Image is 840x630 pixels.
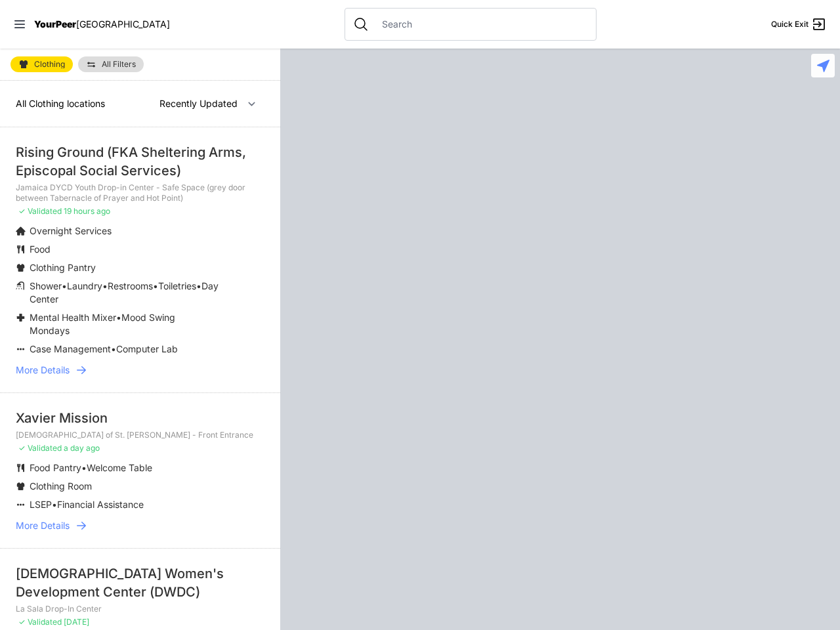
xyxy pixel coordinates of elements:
a: Quick Exit [771,16,827,32]
p: Jamaica DYCD Youth Drop-in Center - Safe Space (grey door between Tabernacle of Prayer and Hot Po... [16,182,264,203]
span: ✓ Validated [18,617,62,627]
span: More Details [16,519,70,532]
p: La Sala Drop-In Center [16,604,264,614]
span: YourPeer [34,18,76,30]
span: Financial Assistance [57,499,144,510]
span: All Filters [102,60,136,68]
span: Clothing Room [30,480,92,492]
span: More Details [16,364,70,377]
span: LSEP [30,499,52,510]
span: Welcome Table [87,462,152,473]
span: Computer Lab [116,343,178,354]
span: • [153,280,158,291]
div: Xavier Mission [16,409,264,427]
span: • [81,462,87,473]
span: Quick Exit [771,19,808,30]
span: ✓ Validated [18,206,62,216]
p: [DEMOGRAPHIC_DATA] of St. [PERSON_NAME] - Front Entrance [16,430,264,440]
span: • [196,280,201,291]
a: More Details [16,364,264,377]
a: More Details [16,519,264,532]
div: [DEMOGRAPHIC_DATA] Women's Development Center (DWDC) [16,564,264,601]
a: All Filters [78,56,144,72]
span: [DATE] [64,617,89,627]
span: Laundry [67,280,102,291]
span: Clothing Pantry [30,262,96,273]
input: Search [374,18,588,31]
a: Clothing [10,56,73,72]
div: Rising Ground (FKA Sheltering Arms, Episcopal Social Services) [16,143,264,180]
span: • [102,280,108,291]
span: Restrooms [108,280,153,291]
span: • [52,499,57,510]
span: Case Management [30,343,111,354]
span: ✓ Validated [18,443,62,453]
span: Mental Health Mixer [30,312,116,323]
span: Shower [30,280,62,291]
span: • [116,312,121,323]
a: YourPeer[GEOGRAPHIC_DATA] [34,20,170,28]
span: Overnight Services [30,225,112,236]
span: Clothing [34,60,65,68]
span: • [62,280,67,291]
span: • [111,343,116,354]
span: Food Pantry [30,462,81,473]
span: [GEOGRAPHIC_DATA] [76,18,170,30]
span: Toiletries [158,280,196,291]
span: Food [30,243,51,255]
span: All Clothing locations [16,98,105,109]
span: 19 hours ago [64,206,110,216]
span: a day ago [64,443,100,453]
